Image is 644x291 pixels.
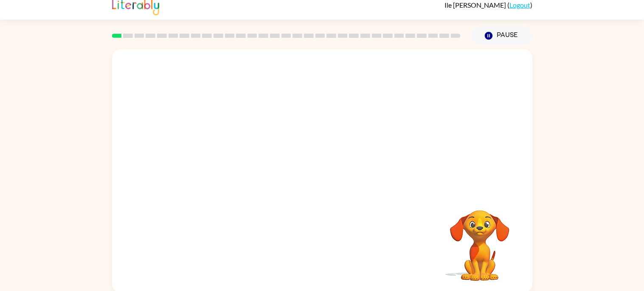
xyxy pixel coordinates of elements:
span: Ile [PERSON_NAME] [444,1,507,9]
button: Pause [471,26,532,46]
a: Logout [509,1,530,9]
video: Your browser must support playing .mp4 files to use Literably. Please try using another browser. [437,197,522,282]
div: ( ) [444,1,532,9]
